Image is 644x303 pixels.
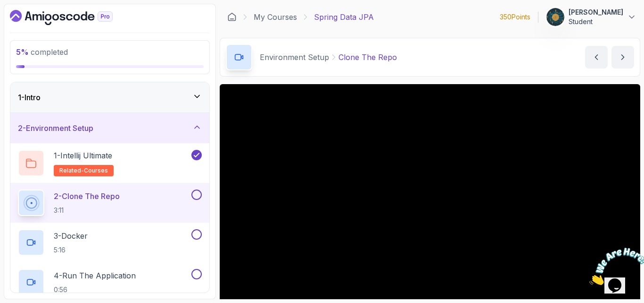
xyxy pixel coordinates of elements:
h3: 1 - Intro [18,92,41,103]
a: Dashboard [10,10,134,25]
button: 1-Intro [10,82,209,113]
iframe: chat widget [586,244,644,289]
p: Student [569,17,623,26]
p: 4 - Run The Application [54,270,136,281]
p: 3 - Docker [54,230,88,242]
p: 350 Points [500,12,530,22]
img: Chat attention grabber [4,4,62,41]
a: Dashboard [227,12,237,22]
button: 2-Environment Setup [10,113,209,143]
span: related-courses [59,167,108,174]
button: previous content [585,46,608,69]
p: Environment Setup [260,52,329,63]
p: [PERSON_NAME] [569,8,623,17]
span: 5 % [16,47,29,57]
p: Spring Data JPA [314,11,374,23]
button: 1-Intellij Ultimaterelated-courses [18,150,202,176]
button: next content [611,46,634,69]
button: 4-Run The Application0:56 [18,269,202,295]
button: 2-Clone The Repo3:11 [18,190,202,216]
a: My Courses [254,11,297,23]
p: 2 - Clone The Repo [54,190,120,202]
button: 3-Docker5:16 [18,229,202,256]
p: 1 - Intellij Ultimate [54,150,112,161]
h3: 2 - Environment Setup [18,122,93,134]
p: 5:16 [54,245,88,255]
img: user profile image [546,8,564,26]
p: 0:56 [54,285,136,294]
button: user profile image[PERSON_NAME]Student [546,8,636,26]
p: 3:11 [54,206,120,215]
span: completed [16,47,68,57]
p: Clone The Repo [339,52,397,63]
